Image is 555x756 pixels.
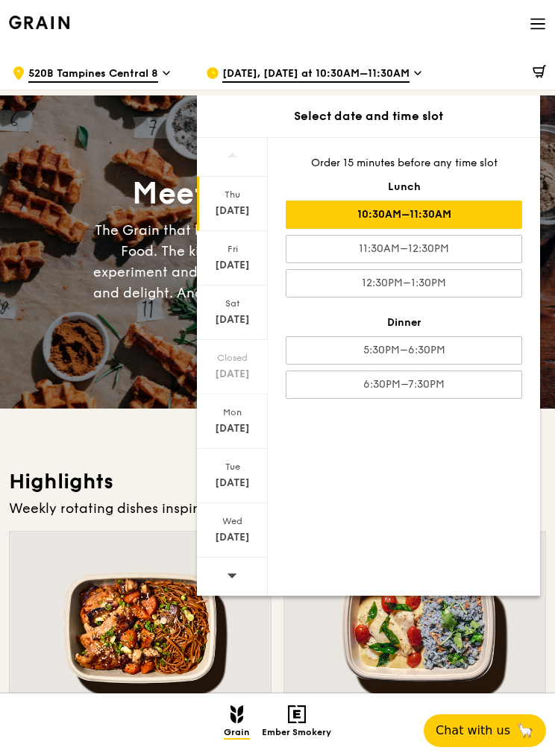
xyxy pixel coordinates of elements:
[199,515,266,527] div: Wed
[199,406,266,418] div: Mon
[222,66,410,83] span: [DATE], [DATE] at 10:30AM–11:30AM
[199,243,266,255] div: Fri
[286,336,522,365] div: 5:30PM–6:30PM
[286,180,522,195] div: Lunch
[199,476,266,491] div: [DATE]
[286,201,522,229] div: 10:30AM–11:30AM
[286,269,522,297] div: 12:30PM–1:30PM
[199,297,266,309] div: Sat
[199,189,266,201] div: Thu
[199,312,266,327] div: [DATE]
[231,705,243,723] img: Grain mobile logo
[286,235,522,263] div: 11:30AM–12:30PM
[199,461,266,473] div: Tue
[262,727,331,740] span: Ember Smokery
[424,714,546,747] button: Chat with us🦙
[286,156,522,171] div: Order 15 minutes before any time slot
[9,16,69,29] img: Grain
[83,220,472,324] div: The Grain that loves to play. With ingredients. Flavours. Food. The kitchen is our happy place, w...
[28,66,158,83] span: 520B Tampines Central 8
[199,367,266,382] div: [DATE]
[199,530,266,545] div: [DATE]
[83,174,472,214] div: Meet the new Grain
[516,722,534,740] span: 🦙
[199,421,266,436] div: [DATE]
[286,315,522,330] div: Dinner
[9,468,546,495] h3: Highlights
[199,352,266,364] div: Closed
[286,371,522,399] div: 6:30PM–7:30PM
[9,498,546,519] div: Weekly rotating dishes inspired by flavours from around the world.
[436,722,510,740] span: Chat with us
[288,705,306,723] img: Ember Smokery mobile logo
[199,204,266,218] div: [DATE]
[197,107,540,125] div: Select date and time slot
[199,258,266,273] div: [DATE]
[224,727,250,740] span: Grain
